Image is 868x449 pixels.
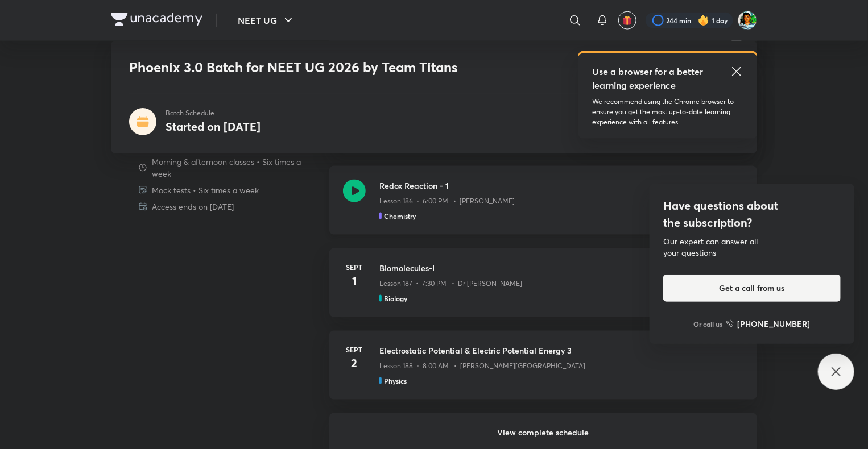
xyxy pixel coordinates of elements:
h6: Sept [343,262,366,272]
img: streak [698,15,709,26]
p: Lesson 186 • 6:00 PM • [PERSON_NAME] [379,196,515,206]
p: Batch Schedule [166,108,261,118]
p: Lesson 187 • 7:30 PM • Dr [PERSON_NAME] [379,278,522,289]
a: [PHONE_NUMBER] [726,318,811,330]
h6: [PHONE_NUMBER] [738,318,811,330]
h3: Biomolecules-I [379,262,743,274]
h5: Physics [384,376,407,386]
a: Sept1Biomolecules-ILesson 187 • 7:30 PM • Dr [PERSON_NAME]Biology [329,248,757,331]
p: Or call us [694,319,723,329]
h5: Biology [384,293,407,304]
h1: Phoenix 3.0 Batch for NEET UG 2026 by Team Titans [129,59,574,76]
a: Company Logo [111,13,202,29]
h4: Have questions about the subscription? [663,197,841,231]
h4: Started on [DATE] [166,119,261,134]
p: We recommend using the Chrome browser to ensure you get the most up-to-date learning experience w... [592,97,743,127]
h4: 1 [343,272,366,289]
button: avatar [618,11,636,30]
button: Get a call from us [663,275,841,302]
p: Morning & afternoon classes • Six times a week [152,155,320,179]
button: NEET UG [231,9,302,32]
h3: Redox Reaction - 1 [379,180,743,192]
h4: 2 [343,355,366,372]
h6: Sept [343,344,366,355]
div: Our expert can answer all your questions [663,236,841,259]
h5: Use a browser for a better learning experience [592,65,705,92]
a: Redox Reaction - 1Lesson 186 • 6:00 PM • [PERSON_NAME]Chemistry [329,166,757,248]
img: yH5BAEAAAAALAAAAAABAAEAAAIBRAA7 [783,197,854,259]
p: Mock tests • Six times a week [152,184,259,196]
p: Access ends on [DATE] [152,200,234,212]
img: avatar [622,15,633,26]
a: Sept2Electrostatic Potential & Electric Potential Energy 3Lesson 188 • 8:00 AM • [PERSON_NAME][GE... [329,331,757,413]
img: Company Logo [111,13,202,26]
h3: Electrostatic Potential & Electric Potential Energy 3 [379,344,743,356]
img: Mehul Ghosh [738,11,757,30]
p: Lesson 188 • 8:00 AM • [PERSON_NAME][GEOGRAPHIC_DATA] [379,361,585,371]
h5: Chemistry [384,211,416,221]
